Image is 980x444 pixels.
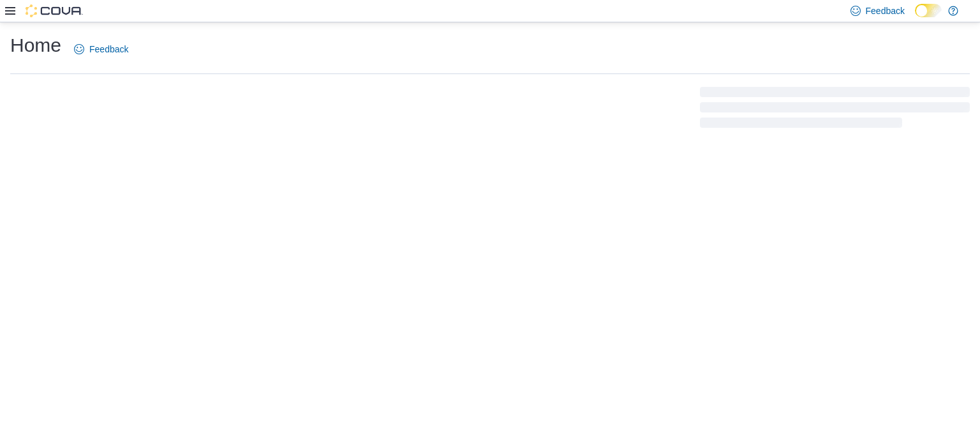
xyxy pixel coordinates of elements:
span: Feedback [89,43,128,56]
h1: Home [10,33,61,58]
a: Feedback [69,36,133,62]
img: Cova [26,4,83,17]
input: Dark Mode [915,4,942,17]
span: Feedback [866,4,905,17]
span: Loading [700,89,970,130]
